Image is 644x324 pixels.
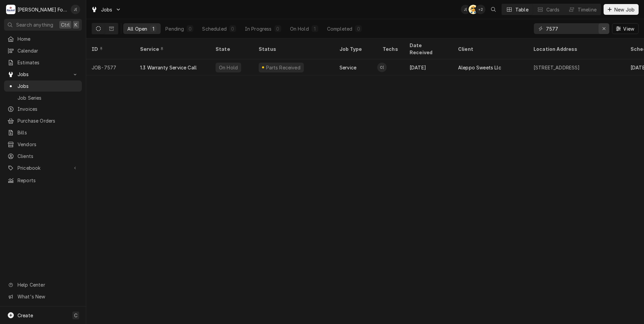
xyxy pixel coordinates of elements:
span: Home [18,35,78,42]
div: J( [71,5,80,14]
div: Service [340,64,356,71]
div: Scheduled [202,25,226,32]
div: Client [458,45,521,53]
div: 0 [356,25,360,32]
a: Clients [4,151,82,162]
div: M [6,5,15,14]
span: Reports [18,177,78,184]
div: Parts Received [265,64,301,71]
div: Jeff Debigare (109)'s Avatar [461,5,470,14]
span: Pricebook [18,164,68,171]
div: JOB-7577 [86,59,135,75]
button: View [612,23,639,34]
div: Jeff Debigare (109)'s Avatar [71,5,80,14]
span: New Job [613,6,636,13]
div: Service [140,45,203,53]
a: Reports [4,175,82,186]
div: Adam Testa's Avatar [469,5,478,14]
span: Bills [18,129,78,136]
span: C [74,312,77,319]
span: Search anything [16,21,53,28]
a: Vendors [4,139,82,150]
div: Completed [327,25,352,32]
div: Table [515,6,528,13]
button: New Job [604,4,639,15]
div: Marshall Food Equipment Service's Avatar [6,5,15,14]
div: Status [259,45,327,53]
div: Job Type [340,45,372,53]
a: Go to What's New [4,291,82,302]
div: ID [92,45,128,53]
button: Erase input [599,23,609,34]
div: [PERSON_NAME] Food Equipment Service [18,6,67,13]
span: Jobs [18,83,78,90]
a: Go to Jobs [88,4,124,15]
div: 0 [188,25,192,32]
button: Open search [488,4,499,15]
span: Jobs [101,6,112,13]
div: J( [461,5,470,14]
div: 1.3 Warranty Service Call [140,64,197,71]
a: Home [4,33,82,44]
div: [STREET_ADDRESS] [534,64,580,71]
div: Date Received [410,42,446,56]
div: Chris Branca (99)'s Avatar [377,63,387,72]
a: Go to Pricebook [4,162,82,173]
div: Location Address [534,45,618,53]
span: Help Center [18,281,78,288]
span: Clients [18,153,78,160]
span: Calendar [18,47,78,54]
div: Aleppo Sweets Llc [458,64,501,71]
a: Job Series [4,92,82,103]
span: Invoices [18,105,78,112]
div: State [216,45,248,53]
div: 1 [151,25,155,32]
div: In Progress [245,25,272,32]
div: 0 [231,25,235,32]
span: Create [18,313,33,318]
div: C( [377,63,387,72]
span: Vendors [18,141,78,148]
div: Timeline [578,6,597,13]
span: K [74,21,77,28]
span: Estimates [18,59,78,66]
div: Cards [546,6,560,13]
a: Calendar [4,45,82,56]
div: 0 [276,25,280,32]
span: View [622,25,636,32]
div: Techs [383,45,399,53]
a: Bills [4,127,82,138]
div: 1 [313,25,317,32]
a: Invoices [4,103,82,115]
span: Job Series [18,94,78,101]
div: Pending [165,25,184,32]
span: Ctrl [61,21,70,28]
button: Search anythingCtrlK [4,19,82,31]
span: Purchase Orders [18,117,78,124]
span: Jobs [18,71,68,78]
div: + 2 [476,5,485,14]
a: Purchase Orders [4,115,82,126]
a: Estimates [4,57,82,68]
a: Jobs [4,80,82,92]
input: Keyword search [546,23,597,34]
div: AT [469,5,478,14]
div: On Hold [290,25,309,32]
a: Go to Jobs [4,69,82,80]
div: On Hold [218,64,238,71]
div: [DATE] [404,59,453,75]
a: Go to Help Center [4,279,82,290]
span: What's New [18,293,78,300]
div: All Open [127,25,147,32]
